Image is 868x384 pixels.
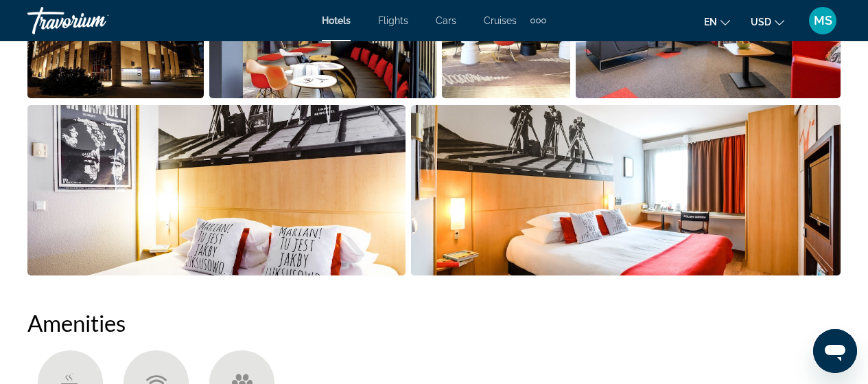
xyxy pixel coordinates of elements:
span: USD [751,16,771,27]
a: Hotels [322,15,351,26]
button: User Menu [805,6,841,35]
button: Change language [704,12,730,32]
a: Flights [378,15,408,26]
span: en [704,16,717,27]
a: Cars [436,15,456,26]
iframe: Button to launch messaging window [813,329,857,373]
button: Change currency [751,12,784,32]
span: MS [814,14,832,27]
h2: Amenities [27,309,841,337]
button: Extra navigation items [530,10,546,32]
a: Cruises [484,15,517,26]
button: Open full-screen image slider [27,104,406,276]
button: Open full-screen image slider [411,104,841,276]
a: Travorium [27,3,165,38]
